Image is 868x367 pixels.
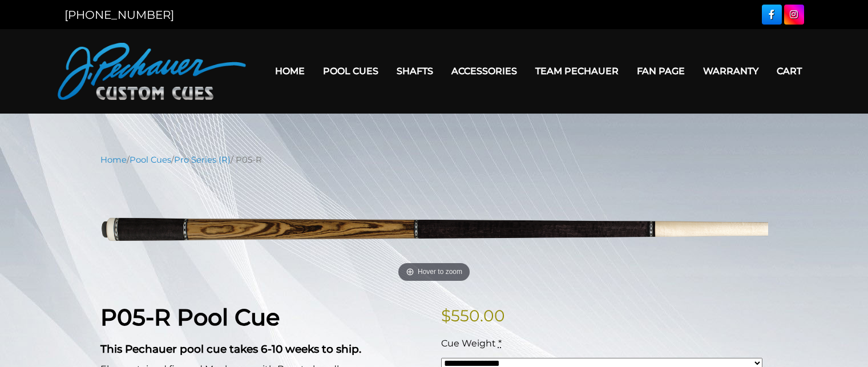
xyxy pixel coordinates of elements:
a: Fan Page [628,57,694,86]
abbr: required [498,338,502,349]
bdi: 550.00 [441,306,505,325]
strong: This Pechauer pool cue takes 6-10 weeks to ship. [100,342,361,356]
a: Home [266,57,314,86]
a: Home [100,155,127,165]
a: Pro Series (R) [174,155,231,165]
a: Pool Cues [130,155,171,165]
nav: Breadcrumb [100,154,768,166]
strong: P05-R Pool Cue [100,303,280,331]
span: Cue Weight [441,338,496,349]
a: Warranty [694,57,768,86]
a: [PHONE_NUMBER] [64,8,174,22]
img: Pechauer Custom Cues [58,43,246,100]
a: Hover to zoom [100,175,768,286]
a: Cart [768,57,811,86]
a: Pool Cues [314,57,387,86]
a: Shafts [387,57,442,86]
a: Accessories [442,57,526,86]
span: $ [441,306,451,325]
img: P05-N.png [100,175,768,286]
a: Team Pechauer [526,57,628,86]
